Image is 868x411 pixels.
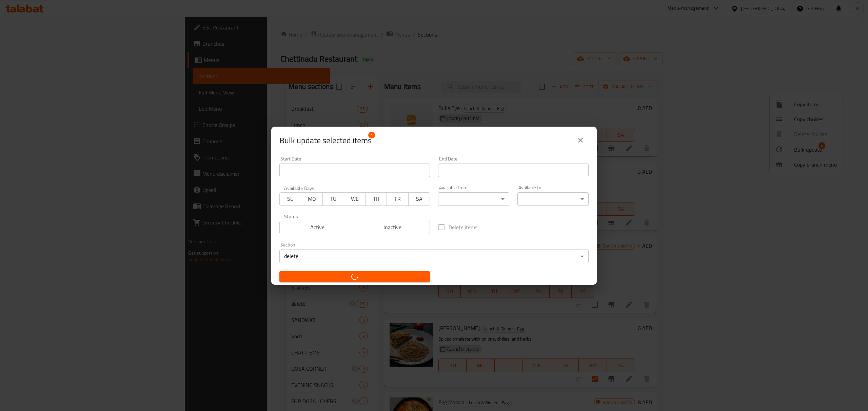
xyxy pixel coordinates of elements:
span: TU [325,194,341,204]
button: Active [279,221,355,234]
button: Inactive [355,221,430,234]
button: TH [365,192,387,206]
span: SU [282,194,298,204]
button: SU [279,192,301,206]
span: TH [368,194,384,204]
span: 4 [368,132,375,138]
button: SA [408,192,430,206]
div: delete [279,250,589,263]
span: FR [390,194,406,204]
span: Active [282,222,352,232]
button: TU [322,192,344,206]
button: close [572,132,589,148]
span: SA [411,194,427,204]
span: Delete items [449,223,477,231]
span: Selected items count [279,135,372,146]
span: MO [304,194,320,204]
div: ​ [517,192,589,206]
div: ​ [438,192,509,206]
button: MO [301,192,322,206]
span: Inactive [358,222,428,232]
button: FR [387,192,408,206]
span: WE [347,194,363,204]
button: WE [344,192,366,206]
